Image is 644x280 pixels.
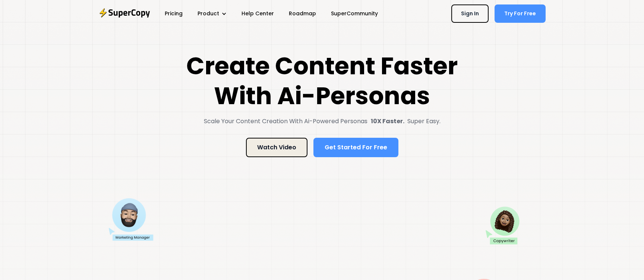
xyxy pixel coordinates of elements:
a: Help Center [234,7,281,21]
div: Scale Your Content Creation With Ai-Powered Personas Super Easy. [173,117,471,126]
a: Watch Video [246,138,307,157]
div: Product [198,10,219,18]
a: Try For Free [495,4,546,23]
a: Get Started For Free [313,138,398,157]
strong: 10X Faster. [371,117,404,126]
a: Roadmap [281,7,323,21]
div: Product [190,7,234,21]
h1: Create Content Faster With Ai-Personas [173,51,471,111]
a: Sign In [451,4,489,23]
a: SuperCommunity [323,7,385,21]
a: Pricing [157,7,190,21]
